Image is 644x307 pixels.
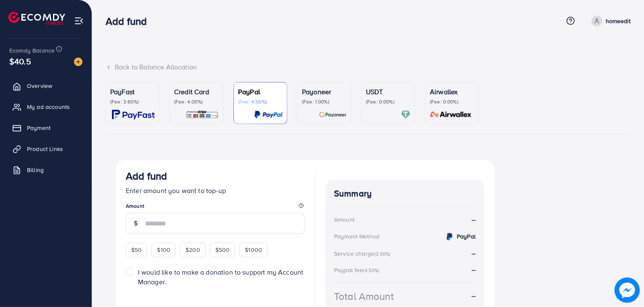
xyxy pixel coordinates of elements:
p: Credit Card [174,87,219,97]
span: Billing [27,166,44,174]
span: $50 [131,246,142,254]
img: image [74,58,82,66]
legend: Amount [126,202,305,213]
p: (Fee: 0.00%) [430,98,474,105]
h3: Add fund [126,170,167,182]
p: USDT [366,87,411,97]
p: Airwallex [430,87,474,97]
div: Service charge [334,249,393,258]
a: Payment [6,119,85,136]
p: PayFast [110,87,155,97]
span: I would like to make a donation to support my Account Manager. [138,267,303,286]
div: Total Amount [334,289,394,304]
img: card [401,110,411,119]
span: $100 [157,246,170,254]
img: card [319,110,347,119]
span: Product Links [27,145,63,153]
a: Overview [6,77,85,94]
span: My ad accounts [27,103,70,111]
a: homeedit [588,16,631,26]
p: (Fee: 4.50%) [238,98,283,105]
img: credit [445,232,455,242]
a: My ad accounts [6,98,85,115]
img: card [112,110,155,119]
strong: -- [472,265,476,274]
div: Amount [334,215,355,224]
div: Back to Balance Allocation [106,62,631,72]
img: image [615,278,640,303]
span: Overview [27,82,52,90]
p: Payoneer [302,87,347,97]
strong: -- [472,249,476,258]
span: Ecomdy Balance [9,46,55,55]
p: Enter amount you want to top-up [126,185,305,196]
img: card [254,110,283,119]
img: card [186,110,219,119]
span: $500 [215,246,230,254]
p: (Fee: 3.60%) [110,98,155,105]
span: $200 [186,246,200,254]
a: Product Links [6,140,85,157]
p: PayPal [238,87,283,97]
small: (3.00%) [374,251,390,257]
p: homeedit [606,16,631,26]
div: Payment Method [334,232,379,241]
span: Payment [27,124,50,132]
img: logo [8,12,65,25]
strong: -- [472,291,476,301]
strong: -- [472,215,476,225]
p: (Fee: 1.00%) [302,98,347,105]
span: $1000 [245,246,262,254]
img: menu [74,16,84,26]
h3: Add fund [106,15,154,27]
h4: Summary [334,188,476,199]
p: (Fee: 0.00%) [366,98,411,105]
a: Billing [6,161,85,178]
strong: PayPal [457,232,476,241]
p: (Fee: 4.00%) [174,98,219,105]
div: Paypal fee [334,266,382,274]
small: (4.50%) [363,267,379,274]
img: card [427,110,474,119]
span: $40.5 [9,55,31,67]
